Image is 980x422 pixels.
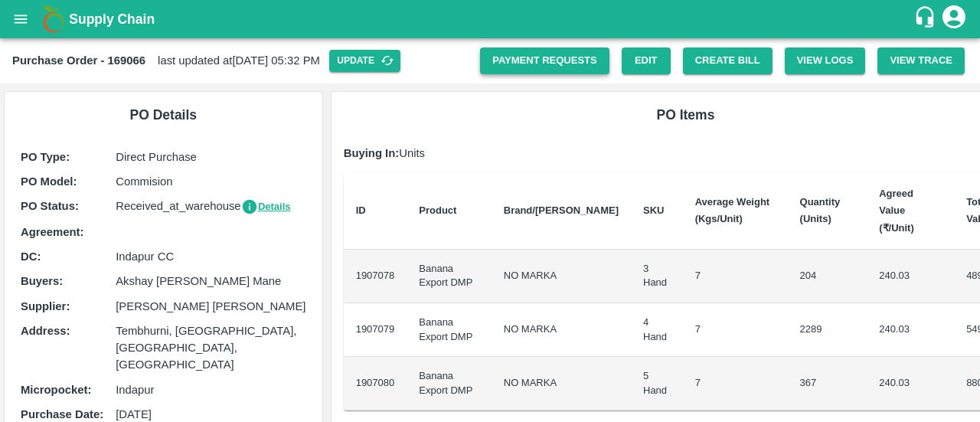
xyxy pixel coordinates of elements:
img: logo [38,4,69,34]
b: DC : [21,250,41,263]
td: 2289 [788,303,867,357]
b: Brand/[PERSON_NAME] [504,204,619,216]
td: 1907079 [344,303,407,357]
b: Address : [21,325,70,337]
b: Agreed Value (₹/Unit) [879,188,914,234]
td: Banana Export DMP [407,357,491,411]
b: Buying In: [344,147,400,159]
td: 240.03 [867,303,954,357]
td: NO MARKA [492,303,631,357]
b: Micropocket : [21,384,91,396]
b: Average Weight (Kgs/Unit) [695,196,770,224]
b: PO Status : [21,200,79,212]
b: Purchase Date : [21,408,103,420]
b: ID [356,204,366,216]
p: [PERSON_NAME] [PERSON_NAME] [116,298,305,315]
td: 1907080 [344,357,407,411]
b: Buyers : [21,275,63,287]
p: Indapur CC [116,248,305,265]
div: last updated at [DATE] 05:32 PM [12,50,480,72]
td: NO MARKA [492,357,631,411]
div: account of current user [940,3,968,35]
b: Quantity (Units) [800,196,841,224]
p: Indapur [116,381,305,398]
p: Tembhurni, [GEOGRAPHIC_DATA], [GEOGRAPHIC_DATA], [GEOGRAPHIC_DATA] [116,322,305,374]
a: Supply Chain [69,8,913,30]
p: Akshay [PERSON_NAME] Mane [116,273,305,290]
td: 7 [683,357,788,411]
td: 1907078 [344,250,407,303]
td: 4 Hand [631,303,683,357]
p: Commision [116,173,305,190]
td: 204 [788,250,867,303]
p: Received_at_warehouse [116,198,305,215]
b: Agreement: [21,226,83,238]
td: 3 Hand [631,250,683,303]
p: Direct Purchase [116,149,305,165]
button: View Trace [877,47,965,74]
b: PO Type : [21,151,70,163]
b: Supply Chain [69,11,155,27]
button: Details [241,198,291,216]
b: Purchase Order - 169066 [12,54,145,67]
div: customer-support [913,5,940,33]
td: 5 Hand [631,357,683,411]
b: PO Model : [21,175,77,188]
button: open drawer [3,2,38,37]
button: View Logs [785,47,866,74]
td: 7 [683,303,788,357]
button: Create Bill [683,47,773,74]
td: 240.03 [867,250,954,303]
h6: PO Details [17,104,310,126]
b: Supplier : [21,300,70,312]
button: Update [329,50,400,72]
td: 240.03 [867,357,954,411]
a: Edit [622,47,671,74]
td: Banana Export DMP [407,303,491,357]
td: 367 [788,357,867,411]
a: Payment Requests [480,47,609,74]
b: Product [419,204,456,216]
td: 7 [683,250,788,303]
td: Banana Export DMP [407,250,491,303]
b: SKU [643,204,664,216]
td: NO MARKA [492,250,631,303]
